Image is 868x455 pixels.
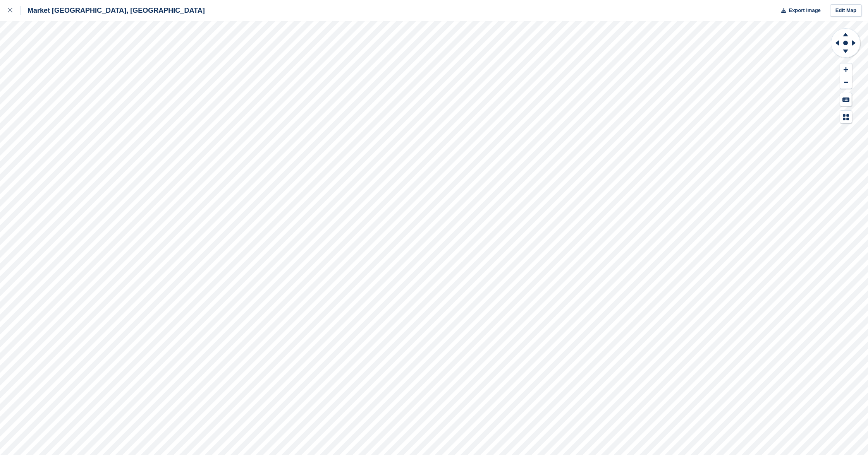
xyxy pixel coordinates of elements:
button: Keyboard Shortcuts [840,93,852,106]
button: Zoom In [840,63,852,76]
span: Export Image [789,7,820,14]
button: Map Legend [840,111,852,123]
button: Zoom Out [840,76,852,89]
div: Market [GEOGRAPHIC_DATA], [GEOGRAPHIC_DATA] [21,6,205,15]
button: Export Image [777,4,821,17]
a: Edit Map [830,4,862,17]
